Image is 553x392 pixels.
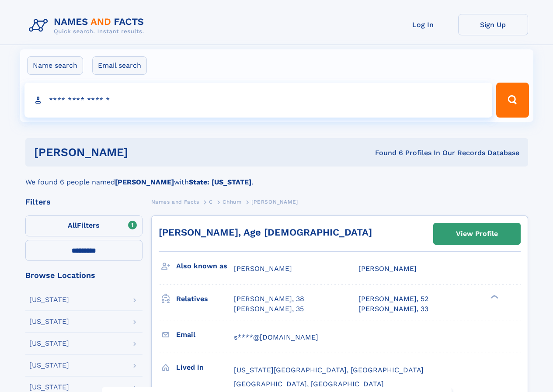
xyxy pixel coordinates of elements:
a: Names and Facts [151,196,199,207]
b: [PERSON_NAME] [115,178,174,186]
a: [PERSON_NAME], 38 [234,294,304,304]
div: [US_STATE] [29,340,69,347]
h3: Also known as [176,259,234,274]
div: We found 6 people named with . [25,167,528,187]
span: C [209,199,213,205]
span: [PERSON_NAME] [234,264,292,273]
a: [PERSON_NAME], 35 [234,304,304,314]
h3: Email [176,327,234,342]
div: Found 6 Profiles In Our Records Database [251,148,519,158]
img: Logo Names and Facts [25,14,151,38]
a: Chhum [223,196,241,207]
span: [GEOGRAPHIC_DATA], [GEOGRAPHIC_DATA] [234,380,384,388]
span: [US_STATE][GEOGRAPHIC_DATA], [GEOGRAPHIC_DATA] [234,366,424,374]
div: [US_STATE] [29,362,69,369]
div: [US_STATE] [29,296,69,303]
span: [PERSON_NAME] [358,264,417,273]
span: Chhum [223,199,241,205]
div: Browse Locations [25,271,143,279]
div: View Profile [456,224,498,244]
h3: Lived in [176,360,234,375]
h3: Relatives [176,291,234,306]
div: [US_STATE] [29,318,69,325]
span: All [68,221,77,229]
input: search input [24,83,493,118]
a: View Profile [434,223,520,244]
div: [US_STATE] [29,384,69,391]
button: Search Button [496,83,529,118]
a: Log In [388,14,458,35]
a: [PERSON_NAME], 33 [358,304,428,314]
a: C [209,196,213,207]
h1: [PERSON_NAME] [34,147,252,158]
div: ❯ [489,294,499,300]
div: Filters [25,198,143,206]
b: State: [US_STATE] [189,178,251,186]
label: Filters [25,215,143,236]
label: Name search [27,56,83,75]
span: [PERSON_NAME] [251,199,298,205]
a: Sign Up [458,14,528,35]
label: Email search [92,56,147,75]
a: [PERSON_NAME], 52 [358,294,428,304]
a: [PERSON_NAME], Age [DEMOGRAPHIC_DATA] [159,227,372,238]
